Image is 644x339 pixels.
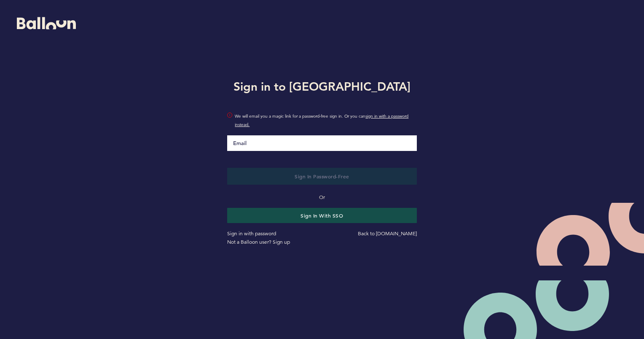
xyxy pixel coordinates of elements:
a: Not a Balloon user? Sign up [227,239,290,245]
h1: Sign in to [GEOGRAPHIC_DATA] [221,78,423,95]
span: Sign in Password-Free [295,173,349,180]
a: sign in with a password instead. [235,113,408,127]
p: Or [227,193,416,202]
input: Email [227,135,416,151]
span: We will email you a magic link for a password-free sign in. Or you can [235,112,416,129]
a: Sign in with password [227,230,276,237]
a: Back to [DOMAIN_NAME] [358,230,417,237]
button: Sign in Password-Free [227,168,416,185]
button: Sign in with SSO [227,208,416,223]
